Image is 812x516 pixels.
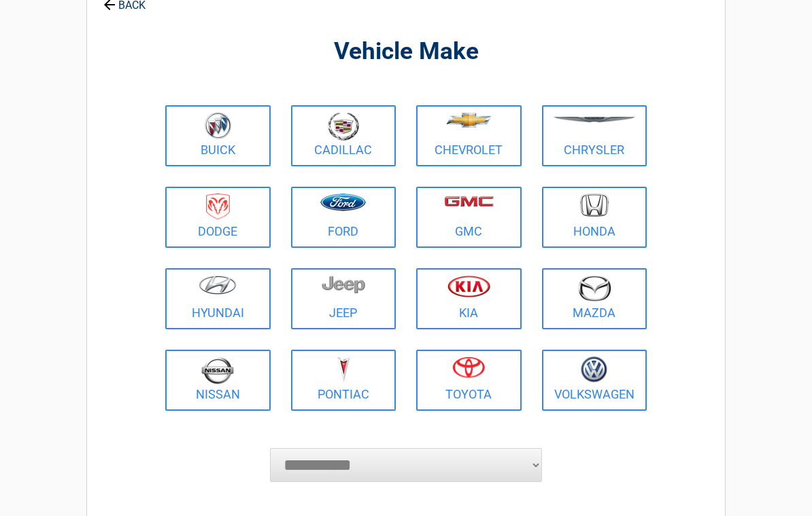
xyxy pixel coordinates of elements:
[162,36,650,68] h2: Vehicle Make
[416,350,522,411] a: Toyota
[452,356,485,378] img: toyota
[542,350,647,411] a: Volkswagen
[165,187,271,248] a: Dodge
[542,187,647,248] a: Honda
[447,275,490,297] img: kia
[291,187,396,248] a: Ford
[201,356,234,384] img: nissan
[320,193,366,211] img: ford
[199,275,237,295] img: hyundai
[542,268,647,329] a: Mazda
[206,193,230,220] img: dodge
[165,350,271,411] a: Nissan
[291,268,396,329] a: Jeep
[205,112,231,139] img: buick
[446,113,492,128] img: chevrolet
[416,268,522,329] a: Kia
[328,112,359,141] img: cadillac
[291,350,396,411] a: Pontiac
[337,356,350,382] img: pontiac
[444,196,494,207] img: gmc
[291,105,396,166] a: Cadillac
[416,105,522,166] a: Chevrolet
[553,117,636,123] img: chrysler
[165,105,271,166] a: Buick
[580,193,609,217] img: honda
[165,268,271,329] a: Hyundai
[416,187,522,248] a: GMC
[577,275,611,301] img: mazda
[581,356,607,383] img: volkswagen
[542,105,647,166] a: Chrysler
[322,275,365,294] img: jeep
